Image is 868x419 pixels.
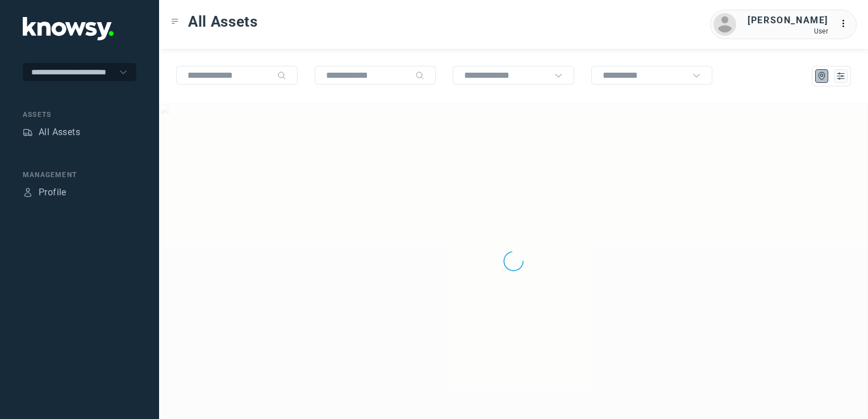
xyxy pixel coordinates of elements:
[840,17,853,31] div: :
[39,186,66,199] div: Profile
[817,71,827,81] div: Map
[23,187,33,198] div: Profile
[836,71,846,81] div: List
[23,170,136,180] div: Management
[23,127,33,137] div: Assets
[23,186,66,199] a: ProfileProfile
[840,17,853,32] div: :
[277,71,286,80] div: Search
[713,13,736,36] img: avatar.png
[23,17,114,40] img: Application Logo
[39,125,80,139] div: All Assets
[188,11,258,32] span: All Assets
[23,110,136,120] div: Assets
[748,27,828,35] div: User
[23,125,80,139] a: AssetsAll Assets
[171,18,179,26] div: Toggle Menu
[840,19,852,28] tspan: ...
[748,14,828,27] div: [PERSON_NAME]
[415,71,424,80] div: Search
